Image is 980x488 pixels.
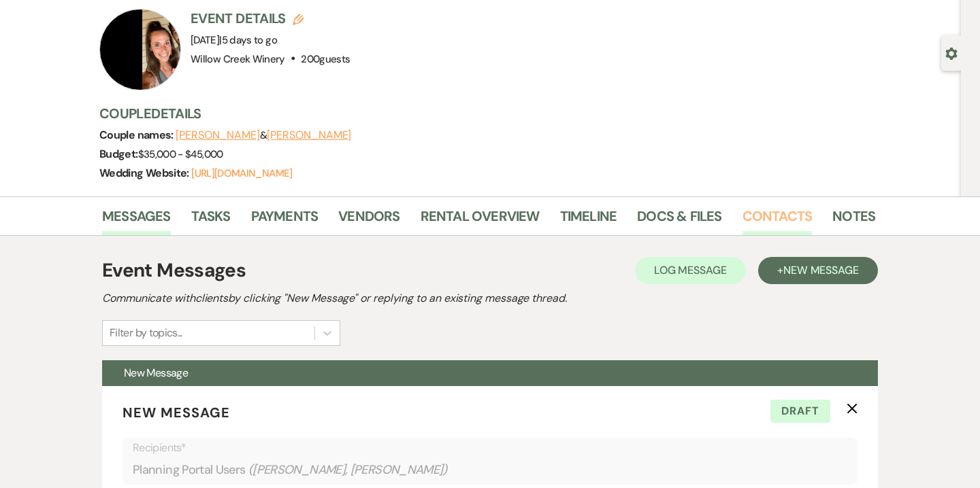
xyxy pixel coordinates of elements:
[637,205,721,235] a: Docs & Files
[110,325,182,341] div: Filter by topics...
[124,366,188,380] span: New Message
[267,130,351,141] button: [PERSON_NAME]
[560,205,617,235] a: Timeline
[251,205,318,235] a: Payments
[421,205,540,235] a: Rental Overview
[102,205,171,235] a: Messages
[783,263,859,277] span: New Message
[219,33,277,47] span: |
[742,205,813,235] a: Contacts
[758,257,878,284] button: +New Message
[654,263,727,277] span: Log Message
[191,9,350,28] h3: Event Details
[133,439,847,457] p: Recipients*
[222,33,277,47] span: 5 days to go
[770,400,830,423] span: Draft
[176,128,351,142] span: &
[338,205,399,235] a: Vendors
[301,52,350,66] span: 200 guests
[122,404,230,421] span: New Message
[99,147,138,161] span: Budget:
[99,128,176,142] span: Couple names:
[191,167,292,180] a: [URL][DOMAIN_NAME]
[248,461,448,479] span: ( [PERSON_NAME], [PERSON_NAME] )
[176,130,260,141] button: [PERSON_NAME]
[191,33,277,47] span: [DATE]
[191,205,231,235] a: Tasks
[635,257,746,284] button: Log Message
[99,166,191,180] span: Wedding Website:
[945,46,958,59] button: Open lead details
[102,290,878,307] h2: Communicate with clients by clicking "New Message" or replying to an existing message thread.
[832,205,875,235] a: Notes
[191,52,285,66] span: Willow Creek Winery
[138,147,223,161] span: $35,000 - $45,000
[102,256,246,285] h1: Event Messages
[99,104,862,123] h3: Couple Details
[133,457,847,483] div: Planning Portal Users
